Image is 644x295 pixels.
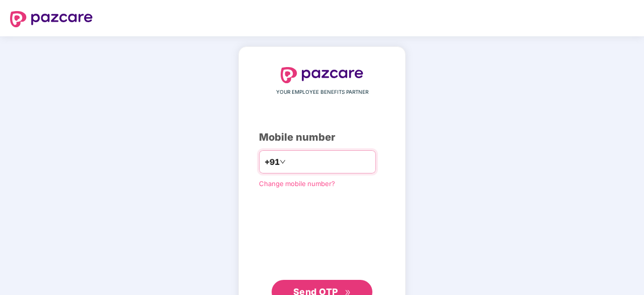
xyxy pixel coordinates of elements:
img: logo [10,11,93,27]
span: YOUR EMPLOYEE BENEFITS PARTNER [276,88,368,96]
span: +91 [265,156,280,168]
img: logo [281,67,363,83]
div: Mobile number [259,130,385,145]
span: down [280,159,286,165]
a: Change mobile number? [259,180,335,188]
